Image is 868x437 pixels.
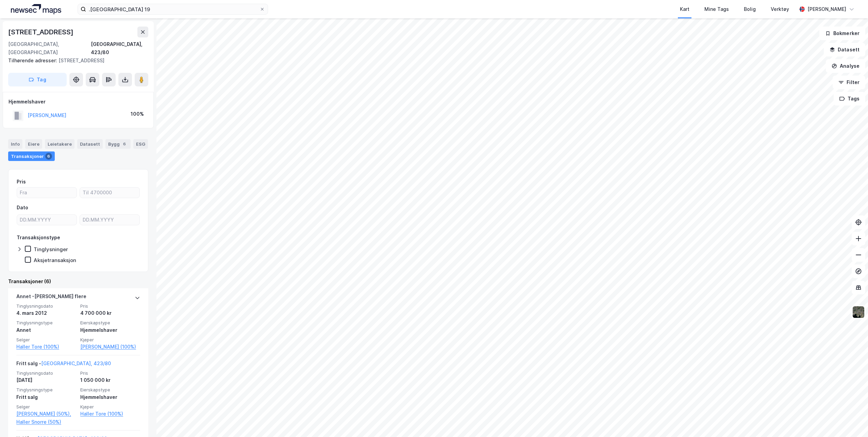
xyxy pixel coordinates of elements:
[819,27,865,40] button: Bokmerker
[9,98,148,106] div: Hjemmelshaver
[121,141,128,147] div: 6
[704,5,729,13] div: Mine Tags
[16,326,76,334] div: Annet
[11,4,61,14] img: logo.a4113a55bc3d86da70a041830d287a7e.svg
[17,178,26,186] div: Pris
[824,43,865,56] button: Datasett
[17,204,28,212] div: Dato
[80,309,140,317] div: 4 700 000 kr
[34,257,76,263] div: Aksjetransaksjon
[17,188,77,198] input: Fra
[807,5,846,13] div: [PERSON_NAME]
[45,153,52,160] div: 6
[91,40,148,56] div: [GEOGRAPHIC_DATA], 423/80
[80,370,140,376] span: Pris
[105,139,131,149] div: Bygg
[16,292,86,303] div: Annet - [PERSON_NAME] flere
[80,303,140,309] span: Pris
[826,59,865,73] button: Analyse
[133,139,148,149] div: ESG
[16,404,76,410] span: Selger
[8,56,143,65] div: [STREET_ADDRESS]
[16,410,76,418] a: [PERSON_NAME] (50%),
[8,73,67,86] button: Tag
[86,4,260,14] input: Søk på adresse, matrikkel, gårdeiere, leietakere eller personer
[80,376,140,384] div: 1 050 000 kr
[16,337,76,343] span: Selger
[834,404,868,437] iframe: Chat Widget
[8,58,59,63] span: Tilhørende adresser:
[25,139,42,149] div: Eiere
[16,303,76,309] span: Tinglysningsdato
[8,27,75,37] div: [STREET_ADDRESS]
[45,139,74,149] div: Leietakere
[17,215,77,225] input: DD.MM.YYYY
[8,277,148,286] div: Transaksjoner (6)
[8,139,22,149] div: Info
[131,110,144,118] div: 100%
[744,5,756,13] div: Bolig
[77,139,103,149] div: Datasett
[80,404,140,410] span: Kjøper
[16,359,111,370] div: Fritt salg -
[16,309,76,317] div: 4. mars 2012
[80,387,140,393] span: Eierskapstype
[680,5,689,13] div: Kart
[852,306,865,319] img: 9k=
[16,387,76,393] span: Tinglysningstype
[34,246,68,253] div: Tinglysninger
[80,326,140,334] div: Hjemmelshaver
[16,418,76,426] a: Haller Snorre (50%)
[16,370,76,376] span: Tinglysningsdato
[771,5,789,13] div: Verktøy
[80,337,140,343] span: Kjøper
[80,393,140,401] div: Hjemmelshaver
[834,92,865,106] button: Tags
[8,40,91,56] div: [GEOGRAPHIC_DATA], [GEOGRAPHIC_DATA]
[16,376,76,384] div: [DATE]
[41,360,111,366] a: [GEOGRAPHIC_DATA], 423/80
[80,215,139,225] input: DD.MM.YYYY
[833,76,865,89] button: Filter
[80,343,140,351] a: [PERSON_NAME] (100%)
[16,320,76,326] span: Tinglysningstype
[17,233,60,242] div: Transaksjonstype
[80,188,139,198] input: Til 4700000
[8,151,55,161] div: Transaksjoner
[80,320,140,326] span: Eierskapstype
[16,393,76,401] div: Fritt salg
[16,343,76,351] a: Haller Tore (100%)
[80,410,140,418] a: Haller Tore (100%)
